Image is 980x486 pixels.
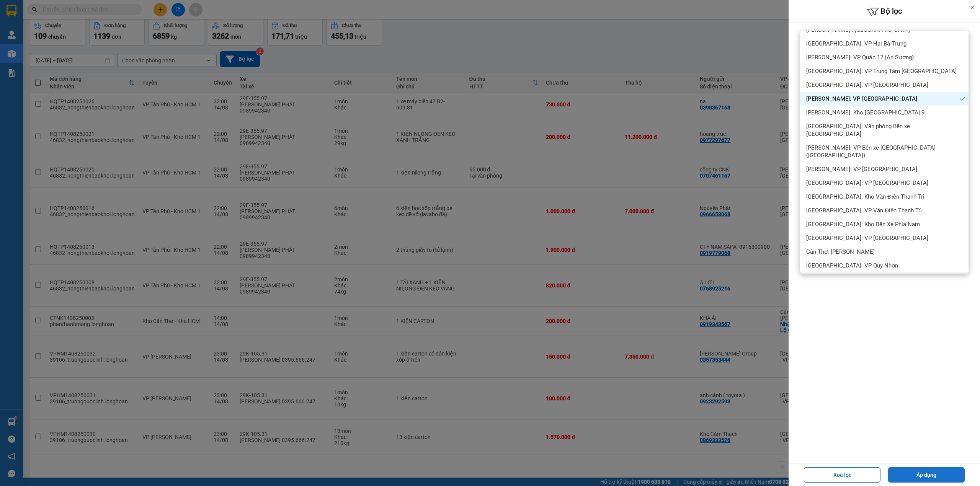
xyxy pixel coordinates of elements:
span: [PERSON_NAME]: VP Bến xe [GEOGRAPHIC_DATA] ([GEOGRAPHIC_DATA]) [806,144,965,159]
span: CÔNG TY TNHH CHUYỂN PHÁT NHANH BẢO AN [67,16,140,30]
span: [PERSON_NAME]: VP [GEOGRAPHIC_DATA] [806,165,917,173]
strong: PHIẾU DÁN LÊN HÀNG [51,3,152,14]
span: [GEOGRAPHIC_DATA]: VP Quy Nhơn [806,262,898,269]
span: [GEOGRAPHIC_DATA]: Kho Bến Xe Phía Nam [806,220,920,228]
span: [GEOGRAPHIC_DATA]: VP [GEOGRAPHIC_DATA] [806,179,928,187]
button: Áp dụng [888,467,965,483]
span: [GEOGRAPHIC_DATA]: VP Trung Tâm [GEOGRAPHIC_DATA] [806,67,957,75]
span: [PERSON_NAME]: VP Quận 12 (An Sương) [806,54,914,61]
span: Cần Thơ: [PERSON_NAME] [806,248,875,256]
span: [GEOGRAPHIC_DATA]: Văn phòng Bến xe [GEOGRAPHIC_DATA] [806,122,965,138]
span: 14:59:41 [DATE] [3,53,48,59]
span: [GEOGRAPHIC_DATA]: VP [GEOGRAPHIC_DATA] [806,234,928,242]
span: [PHONE_NUMBER] [3,16,58,30]
h6: Bộ lọc [789,6,980,18]
span: [GEOGRAPHIC_DATA]: VP Văn Điển Thanh Trì [806,207,922,214]
strong: CSKH: [21,16,41,23]
button: Xoá lọc [804,467,880,483]
ul: Menu [800,31,969,274]
span: [PERSON_NAME]: Kho [GEOGRAPHIC_DATA] 9 [806,109,924,116]
span: Mã đơn: HQTP1408250021 [3,41,118,51]
span: [GEOGRAPHIC_DATA]: VP Hai Bà Trưng [806,40,906,47]
span: [PERSON_NAME]: VP [GEOGRAPHIC_DATA] [806,95,917,103]
span: [GEOGRAPHIC_DATA]: VP [GEOGRAPHIC_DATA] [806,81,928,89]
span: [GEOGRAPHIC_DATA]: Kho Văn Điển Thanh Trì [806,193,924,201]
